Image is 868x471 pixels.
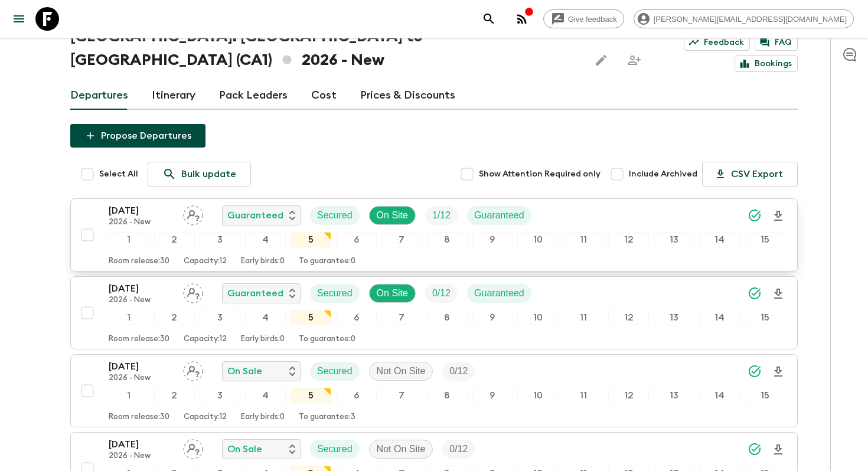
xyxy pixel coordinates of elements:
[152,81,195,110] a: Itinerary
[299,257,355,266] p: To guarantee: 0
[245,232,286,247] div: 4
[200,232,240,247] div: 3
[154,388,195,403] div: 2
[474,208,524,223] p: Guaranteed
[245,310,286,325] div: 4
[771,365,785,379] svg: Download Onboarding
[184,335,227,344] p: Capacity: 12
[634,9,854,28] div: [PERSON_NAME][EMAIL_ADDRESS][DOMAIN_NAME]
[735,55,798,72] a: Bookings
[7,7,31,31] button: menu
[654,232,694,247] div: 13
[654,310,694,325] div: 13
[608,388,649,403] div: 12
[684,34,750,51] a: Feedback
[227,442,262,456] p: On Sale
[771,209,785,223] svg: Download Onboarding
[109,257,169,266] p: Room release: 30
[299,413,355,422] p: To guarantee: 3
[622,48,646,72] span: Share this itinerary
[183,287,203,296] span: Assign pack leader
[70,354,798,427] button: [DATE]2026 - NewAssign pack leaderOn SaleSecuredNot On SiteTrip Fill123456789101112131415Room rel...
[336,232,377,247] div: 6
[369,284,416,303] div: On Site
[109,335,169,344] p: Room release: 30
[200,310,240,325] div: 3
[109,232,149,247] div: 1
[291,388,331,403] div: 5
[425,284,458,303] div: Trip Fill
[377,286,408,300] p: On Site
[745,232,785,247] div: 15
[291,232,331,247] div: 5
[227,364,262,378] p: On Sale
[427,388,468,403] div: 8
[381,310,422,325] div: 7
[241,413,285,422] p: Early birds: 0
[472,232,513,247] div: 9
[109,374,174,383] p: 2026 - New
[317,442,353,456] p: Secured
[745,310,785,325] div: 15
[369,440,433,459] div: Not On Site
[472,310,513,325] div: 9
[184,413,227,422] p: Capacity: 12
[449,442,468,456] p: 0 / 12
[427,232,468,247] div: 8
[381,232,422,247] div: 7
[608,310,649,325] div: 12
[183,209,203,218] span: Assign pack leader
[317,364,353,378] p: Secured
[200,388,240,403] div: 3
[310,206,360,225] div: Secured
[109,310,149,325] div: 1
[748,364,762,378] svg: Synced Successfully
[291,310,331,325] div: 5
[562,15,624,24] span: Give feedback
[702,162,798,187] button: CSV Export
[563,388,603,403] div: 11
[154,232,195,247] div: 2
[449,364,468,378] p: 0 / 12
[425,206,458,225] div: Trip Fill
[771,443,785,457] svg: Download Onboarding
[70,124,205,148] button: Propose Departures
[245,388,286,403] div: 4
[109,413,169,422] p: Room release: 30
[474,286,524,300] p: Guaranteed
[699,388,740,403] div: 14
[477,7,501,31] button: search adventures
[219,81,288,110] a: Pack Leaders
[109,296,174,305] p: 2026 - New
[241,257,285,266] p: Early birds: 0
[227,286,283,300] p: Guaranteed
[479,168,601,180] span: Show Attention Required only
[70,198,798,272] button: [DATE]2026 - NewAssign pack leaderGuaranteedSecuredOn SiteTrip FillGuaranteed12345678910111213141...
[109,388,149,403] div: 1
[745,388,785,403] div: 15
[699,310,740,325] div: 14
[181,167,236,181] p: Bulk update
[148,162,251,187] a: Bulk update
[543,9,624,28] a: Give feedback
[377,364,426,378] p: Not On Site
[381,388,422,403] div: 7
[377,208,408,223] p: On Site
[227,208,283,223] p: Guaranteed
[699,232,740,247] div: 14
[563,310,603,325] div: 11
[109,218,174,227] p: 2026 - New
[336,310,377,325] div: 6
[109,452,174,461] p: 2026 - New
[517,232,558,247] div: 10
[432,208,451,223] p: 1 / 12
[771,287,785,301] svg: Download Onboarding
[299,335,355,344] p: To guarantee: 0
[310,284,360,303] div: Secured
[109,437,174,452] p: [DATE]
[99,168,138,180] span: Select All
[517,310,558,325] div: 10
[748,286,762,300] svg: Synced Successfully
[748,442,762,456] svg: Synced Successfully
[109,359,174,374] p: [DATE]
